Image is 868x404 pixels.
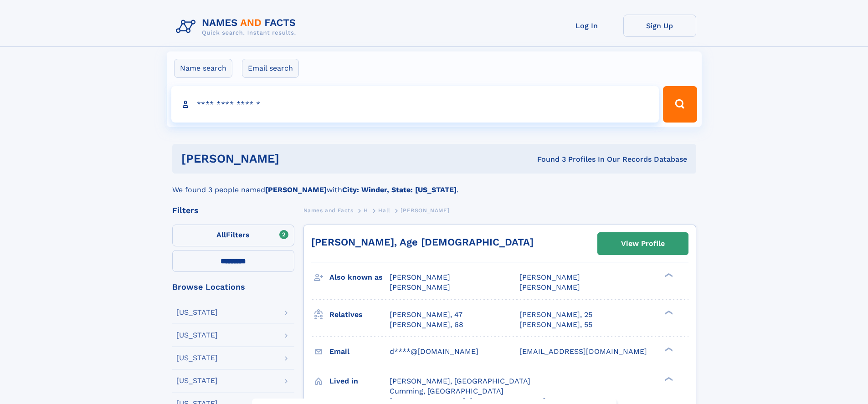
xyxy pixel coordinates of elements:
[519,273,580,281] span: [PERSON_NAME]
[181,153,408,164] h1: [PERSON_NAME]
[390,283,450,291] span: [PERSON_NAME]
[364,207,368,214] span: H
[390,320,463,330] a: [PERSON_NAME], 68
[311,236,534,248] a: [PERSON_NAME], Age [DEMOGRAPHIC_DATA]
[171,86,659,123] input: search input
[378,205,390,216] a: Hall
[598,233,688,255] a: View Profile
[408,154,687,164] div: Found 3 Profiles In Our Records Database
[390,310,462,320] a: [PERSON_NAME], 47
[242,59,299,78] label: Email search
[176,332,218,339] div: [US_STATE]
[390,273,450,281] span: [PERSON_NAME]
[663,86,697,123] button: Search Button
[176,309,218,316] div: [US_STATE]
[550,15,623,37] a: Log In
[216,230,226,239] span: All
[390,377,530,385] span: [PERSON_NAME], [GEOGRAPHIC_DATA]
[329,307,390,322] h3: Relatives
[172,174,696,195] div: We found 3 people named with .
[519,310,592,320] a: [PERSON_NAME], 25
[663,272,673,278] div: ❯
[329,344,390,359] h3: Email
[174,59,232,78] label: Name search
[329,373,390,389] h3: Lived in
[663,376,673,382] div: ❯
[265,185,327,194] b: [PERSON_NAME]
[329,270,390,285] h3: Also known as
[342,185,457,194] b: City: Winder, State: [US_STATE]
[401,207,449,214] span: [PERSON_NAME]
[390,387,503,395] span: Cumming, [GEOGRAPHIC_DATA]
[519,283,580,291] span: [PERSON_NAME]
[621,233,665,254] div: View Profile
[663,309,673,315] div: ❯
[172,225,294,246] label: Filters
[364,205,368,216] a: H
[172,283,294,291] div: Browse Locations
[519,320,592,330] a: [PERSON_NAME], 55
[176,354,218,362] div: [US_STATE]
[663,346,673,352] div: ❯
[378,207,390,214] span: Hall
[519,347,647,356] span: [EMAIL_ADDRESS][DOMAIN_NAME]
[172,206,294,215] div: Filters
[303,205,354,216] a: Names and Facts
[172,15,303,39] img: Logo Names and Facts
[176,377,218,384] div: [US_STATE]
[623,15,696,37] a: Sign Up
